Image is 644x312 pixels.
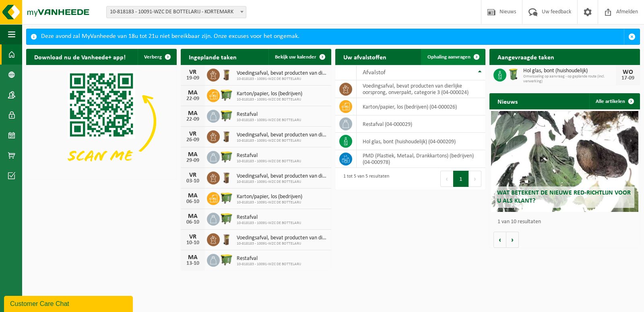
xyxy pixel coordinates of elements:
span: 10-818183 - 10091-WZC DE BOTTELARIJ [237,118,301,123]
button: Vorige [493,232,506,248]
button: 1 [453,171,469,187]
a: Bekijk uw kalender [268,49,330,65]
h2: Download nu de Vanheede+ app! [26,49,134,65]
h2: Uw afvalstoffen [335,49,394,65]
span: Karton/papier, los (bedrijven) [237,194,302,200]
td: PMD (Plastiek, Metaal, Drankkartons) (bedrijven) (04-000978) [357,150,486,168]
span: 10-818183 - 10091-WZC DE BOTTELARIJ [237,97,302,102]
div: MA [185,254,201,261]
img: WB-0140-HPE-BN-01 [220,232,233,246]
span: Restafval [237,153,301,159]
img: WB-1100-HPE-GN-50 [220,109,233,122]
img: WB-0140-HPE-BN-01 [220,170,233,184]
td: karton/papier, los (bedrijven) (04-000026) [357,98,486,115]
img: WB-1100-HPE-GN-50 [220,191,233,205]
div: VR [185,131,201,137]
img: WB-0240-HPE-GN-50 [506,67,520,81]
div: MA [185,193,201,199]
td: hol glas, bont (huishoudelijk) (04-000209) [357,133,486,150]
div: 10-10 [185,240,201,246]
span: Restafval [237,111,301,118]
span: Ophaling aanvragen [427,54,471,60]
span: 10-818183 - 10091-WZC DE BOTTELARIJ [237,77,327,82]
span: Restafval [237,255,301,262]
div: 22-09 [185,96,201,102]
img: WB-1100-HPE-GN-50 [220,150,233,163]
h2: Aangevraagde taken [489,49,562,65]
button: Verberg [138,49,176,65]
a: Ophaling aanvragen [421,49,485,65]
span: 10-818183 - 10091-WZC DE BOTTELARIJ - KORTEMARK [106,6,246,18]
div: VR [185,234,201,240]
span: Karton/papier, los (bedrijven) [237,91,302,97]
div: 1 tot 5 van 5 resultaten [339,170,389,188]
h2: Nieuws [489,93,526,109]
span: 10-818183 - 10091-WZC DE BOTTELARIJ [237,138,327,143]
span: Voedingsafval, bevat producten van dierlijke oorsprong, onverpakt, categorie 3 [237,173,327,180]
div: 19-09 [185,75,201,81]
button: Previous [440,171,453,187]
span: Wat betekent de nieuwe RED-richtlijn voor u als klant? [497,190,631,204]
span: 10-818183 - 10091-WZC DE BOTTELARIJ [237,159,301,164]
div: WO [620,69,636,75]
span: Hol glas, bont (huishoudelijk) [523,68,616,74]
span: Voedingsafval, bevat producten van dierlijke oorsprong, onverpakt, categorie 3 [237,132,327,138]
p: 1 van 10 resultaten [497,219,636,225]
span: Restafval [237,214,301,221]
div: Deze avond zal MyVanheede van 18u tot 21u niet bereikbaar zijn. Onze excuses voor het ongemak. [41,29,624,44]
span: Omwisseling op aanvraag - op geplande route (incl. verwerking) [523,74,616,84]
td: voedingsafval, bevat producten van dierlijke oorsprong, onverpakt, categorie 3 (04-000024) [357,80,486,98]
div: VR [185,172,201,178]
img: WB-0140-HPE-BN-01 [220,129,233,143]
div: 03-10 [185,178,201,184]
span: Afvalstof [363,69,386,76]
span: Voedingsafval, bevat producten van dierlijke oorsprong, onverpakt, categorie 3 [237,70,327,77]
img: WB-1100-HPE-GN-50 [220,211,233,225]
a: Wat betekent de nieuwe RED-richtlijn voor u als klant? [491,111,638,212]
div: 29-09 [185,158,201,163]
span: 10-818183 - 10091-WZC DE BOTTELARIJ [237,221,301,226]
img: WB-1100-HPE-GN-50 [220,253,233,266]
td: restafval (04-000029) [357,115,486,133]
span: Verberg [144,54,162,60]
span: 10-818183 - 10091-WZC DE BOTTELARIJ [237,262,301,267]
span: 10-818183 - 10091-WZC DE BOTTELARIJ [237,200,302,205]
div: 06-10 [185,199,201,205]
span: 10-818183 - 10091-WZC DE BOTTELARIJ [237,180,327,184]
button: Volgende [506,232,519,248]
h2: Ingeplande taken [181,49,245,65]
span: 10-818183 - 10091-WZC DE BOTTELARIJ - KORTEMARK [107,6,246,18]
button: Next [469,171,481,187]
div: VR [185,69,201,75]
a: Alle artikelen [589,93,639,109]
div: MA [185,213,201,220]
iframe: chat widget [4,294,134,312]
div: 26-09 [185,137,201,143]
div: 17-09 [620,75,636,81]
img: WB-0140-HPE-BN-01 [220,67,233,81]
img: Download de VHEPlus App [26,65,177,178]
span: Voedingsafval, bevat producten van dierlijke oorsprong, onverpakt, categorie 3 [237,235,327,241]
span: 10-818183 - 10091-WZC DE BOTTELARIJ [237,241,327,246]
div: MA [185,90,201,96]
div: MA [185,151,201,158]
div: 13-10 [185,261,201,266]
div: 06-10 [185,220,201,225]
img: WB-1100-HPE-GN-50 [220,88,233,102]
div: MA [185,110,201,117]
div: 22-09 [185,117,201,122]
span: Bekijk uw kalender [275,54,316,60]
